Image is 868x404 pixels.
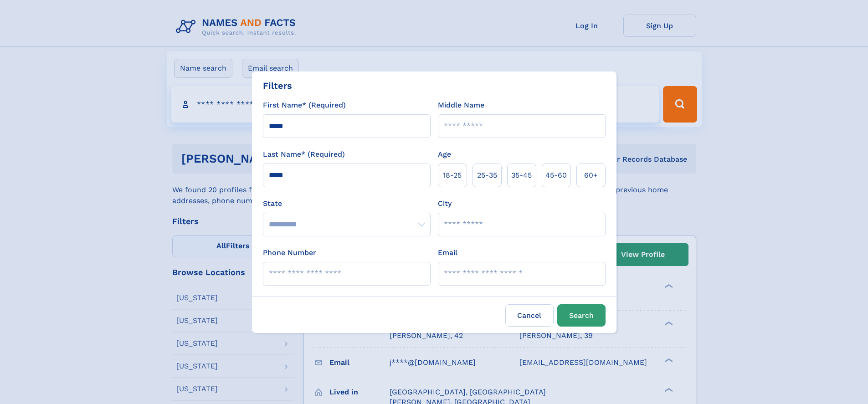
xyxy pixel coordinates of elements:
button: Search [557,304,606,327]
label: Last Name* (Required) [263,149,345,160]
label: State [263,198,431,209]
div: Filters [263,79,292,92]
label: Middle Name [438,100,484,111]
span: 45‑60 [545,170,567,181]
span: 18‑25 [443,170,462,181]
span: 35‑45 [511,170,532,181]
span: 25‑35 [477,170,497,181]
label: Phone Number [263,247,316,258]
label: City [438,198,452,209]
label: Age [438,149,451,160]
label: First Name* (Required) [263,100,346,111]
span: 60+ [584,170,598,181]
label: Cancel [505,304,554,327]
label: Email [438,247,457,258]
